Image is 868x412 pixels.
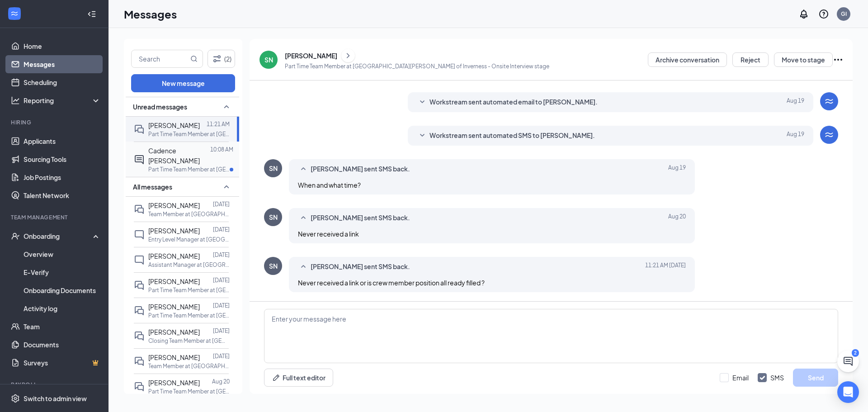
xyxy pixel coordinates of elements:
[213,327,230,335] p: [DATE]
[148,362,230,370] p: Team Member at [GEOGRAPHIC_DATA][PERSON_NAME] of [GEOGRAPHIC_DATA]
[285,62,549,70] p: Part Time Team Member at [GEOGRAPHIC_DATA][PERSON_NAME] of Inverness - Onsite Interview stage
[148,328,200,336] span: [PERSON_NAME]
[833,54,844,65] svg: Ellipses
[24,281,101,299] a: Onboarding Documents
[732,52,769,67] button: Reject
[221,101,232,112] svg: SmallChevronUp
[841,10,847,18] div: GI
[787,97,804,108] span: Aug 19
[824,129,835,140] svg: WorkstreamLogo
[148,201,200,209] span: [PERSON_NAME]
[298,164,309,175] svg: SmallChevronUp
[793,369,838,387] button: Send
[148,312,230,319] p: Part Time Team Member at [GEOGRAPHIC_DATA][PERSON_NAME] of [GEOGRAPHIC_DATA]
[341,49,355,62] button: ChevronRight
[24,168,101,186] a: Job Postings
[10,9,19,18] svg: WorkstreamLogo
[24,299,101,317] a: Activity log
[213,352,230,360] p: [DATE]
[837,350,859,372] button: ChatActive
[132,50,189,67] input: Search
[221,181,232,192] svg: SmallChevronUp
[24,317,101,336] a: Team
[210,146,233,153] p: 10:08 AM
[208,50,235,68] button: Filter (2)
[207,120,230,128] p: 11:21 AM
[148,147,200,165] span: Cadence [PERSON_NAME]
[134,381,145,392] svg: DoubleChat
[298,213,309,223] svg: SmallChevronUp
[645,261,686,272] span: [DATE] 11:21 AM
[774,52,833,67] button: Move to stage
[148,337,230,345] p: Closing Team Member at [GEOGRAPHIC_DATA][PERSON_NAME] of [GEOGRAPHIC_DATA]
[824,96,835,107] svg: WorkstreamLogo
[24,186,101,204] a: Talent Network
[148,353,200,361] span: [PERSON_NAME]
[311,261,410,272] span: [PERSON_NAME] sent SMS back.
[272,373,281,382] svg: Pen
[285,51,337,60] div: [PERSON_NAME]
[24,336,101,354] a: Documents
[134,331,145,341] svg: DoubleChat
[298,230,359,238] span: Never received a link
[213,276,230,284] p: [DATE]
[134,124,145,135] svg: DoubleChat
[134,280,145,291] svg: DoubleChat
[648,52,727,67] button: Archive conversation
[852,349,859,357] div: 2
[213,200,230,208] p: [DATE]
[429,130,595,141] span: Workstream sent automated SMS to [PERSON_NAME].
[11,213,99,221] div: Team Management
[668,213,686,223] span: Aug 20
[24,232,93,241] div: Onboarding
[24,150,101,168] a: Sourcing Tools
[212,53,222,64] svg: Filter
[212,378,230,385] p: Aug 20
[134,255,145,265] svg: ChatInactive
[148,379,200,387] span: [PERSON_NAME]
[264,55,273,64] div: SN
[148,227,200,235] span: [PERSON_NAME]
[417,97,428,108] svg: SmallChevronDown
[668,164,686,175] span: Aug 19
[148,277,200,285] span: [PERSON_NAME]
[190,55,198,62] svg: MagnifyingGlass
[344,50,353,61] svg: ChevronRight
[148,236,230,243] p: Entry Level Manager at [GEOGRAPHIC_DATA][PERSON_NAME] of [GEOGRAPHIC_DATA]
[787,130,804,141] span: Aug 19
[148,261,230,269] p: Assistant Manager at [GEOGRAPHIC_DATA][PERSON_NAME] of [GEOGRAPHIC_DATA]
[134,204,145,215] svg: DoubleChat
[134,356,145,367] svg: DoubleChat
[269,213,278,222] div: SN
[417,130,428,141] svg: SmallChevronDown
[24,73,101,91] a: Scheduling
[148,121,200,129] span: [PERSON_NAME]
[213,302,230,309] p: [DATE]
[148,166,230,173] p: Part Time Team Member at [GEOGRAPHIC_DATA][PERSON_NAME] of [GEOGRAPHIC_DATA]
[148,286,230,294] p: Part Time Team Member at [GEOGRAPHIC_DATA][PERSON_NAME] of [GEOGRAPHIC_DATA]
[818,9,829,19] svg: QuestionInfo
[124,6,177,22] h1: Messages
[148,388,230,395] p: Part Time Team Member at [GEOGRAPHIC_DATA][PERSON_NAME] of [GEOGRAPHIC_DATA]
[298,181,361,189] span: When and what time?
[24,354,101,372] a: SurveysCrown
[24,263,101,281] a: E-Verify
[298,261,309,272] svg: SmallChevronUp
[133,182,172,191] span: All messages
[24,37,101,55] a: Home
[131,74,235,92] button: New message
[298,279,485,287] span: Never received a link or is crew member position all ready filled ?
[24,245,101,263] a: Overview
[843,356,854,367] svg: ChatActive
[264,369,333,387] button: Full text editorPen
[24,394,87,403] div: Switch to admin view
[11,96,20,105] svg: Analysis
[11,232,20,241] svg: UserCheck
[798,9,809,19] svg: Notifications
[837,381,859,403] div: Open Intercom Messenger
[24,132,101,150] a: Applicants
[429,97,598,108] span: Workstream sent automated email to [PERSON_NAME].
[11,118,99,126] div: Hiring
[148,210,230,218] p: Team Member at [GEOGRAPHIC_DATA][PERSON_NAME] of [GEOGRAPHIC_DATA]
[134,305,145,316] svg: DoubleChat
